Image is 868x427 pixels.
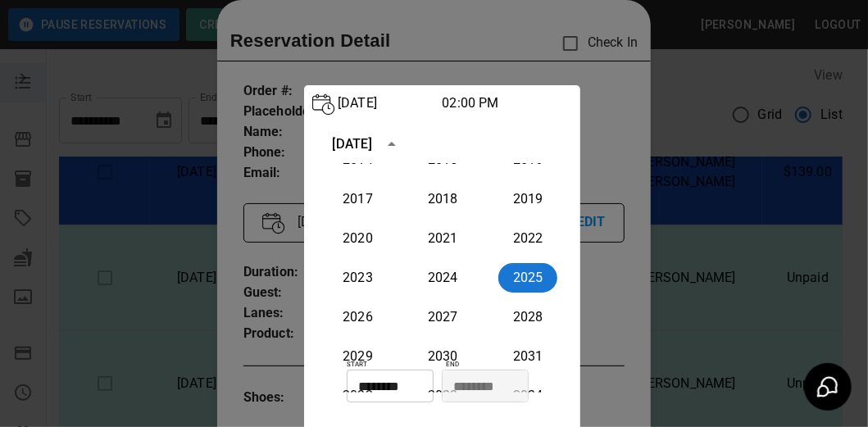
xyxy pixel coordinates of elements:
[347,370,422,402] input: Choose time, selected time is 2:00 PM
[442,370,517,402] input: Choose time, selected time is 3:30 PM
[329,302,388,332] button: 2026
[413,263,472,293] button: 2024
[378,130,406,158] button: year view is open, switch to calendar view
[329,184,388,214] button: 2017
[329,224,388,253] button: 2020
[332,134,373,154] div: [DATE]
[498,224,557,253] button: 2022
[498,263,557,293] button: 2025
[334,93,442,113] p: [DATE]
[413,184,472,214] button: 2018
[413,342,472,371] button: 2030
[442,93,550,113] p: 02:00 PM
[413,224,472,253] button: 2021
[498,342,557,371] button: 2031
[312,93,335,116] img: Vector
[329,342,388,371] button: 2029
[329,263,388,293] button: 2023
[413,302,472,332] button: 2027
[498,302,557,332] button: 2028
[498,184,557,214] button: 2019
